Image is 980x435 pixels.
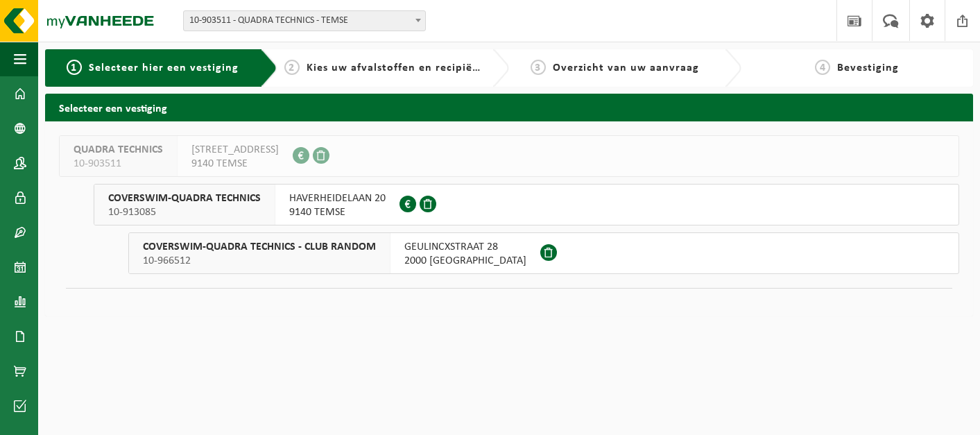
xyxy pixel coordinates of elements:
[67,60,82,75] span: 1
[404,240,526,254] span: GEULINCXSTRAAT 28
[183,10,426,31] span: 10-903511 - QUADRA TECHNICS - TEMSE
[108,205,261,219] span: 10-913085
[307,62,497,74] span: Kies uw afvalstoffen en recipiënten
[143,254,376,268] span: 10-966512
[289,191,386,205] span: HAVERHEIDELAAN 20
[191,157,279,171] span: 9140 TEMSE
[404,254,526,268] span: 2000 [GEOGRAPHIC_DATA]
[837,62,899,74] span: Bevestiging
[815,60,830,75] span: 4
[531,60,546,75] span: 3
[553,62,699,74] span: Overzicht van uw aanvraag
[143,240,376,254] span: COVERSWIM-QUADRA TECHNICS - CLUB RANDOM
[89,62,239,74] span: Selecteer hier een vestiging
[128,232,959,274] button: COVERSWIM-QUADRA TECHNICS - CLUB RANDOM 10-966512 GEULINCXSTRAAT 282000 [GEOGRAPHIC_DATA]
[108,191,261,205] span: COVERSWIM-QUADRA TECHNICS
[284,60,300,75] span: 2
[45,94,973,121] h2: Selecteer een vestiging
[74,157,163,171] span: 10-903511
[94,184,959,225] button: COVERSWIM-QUADRA TECHNICS 10-913085 HAVERHEIDELAAN 209140 TEMSE
[184,11,425,31] span: 10-903511 - QUADRA TECHNICS - TEMSE
[191,143,279,157] span: [STREET_ADDRESS]
[289,205,386,219] span: 9140 TEMSE
[74,143,163,157] span: QUADRA TECHNICS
